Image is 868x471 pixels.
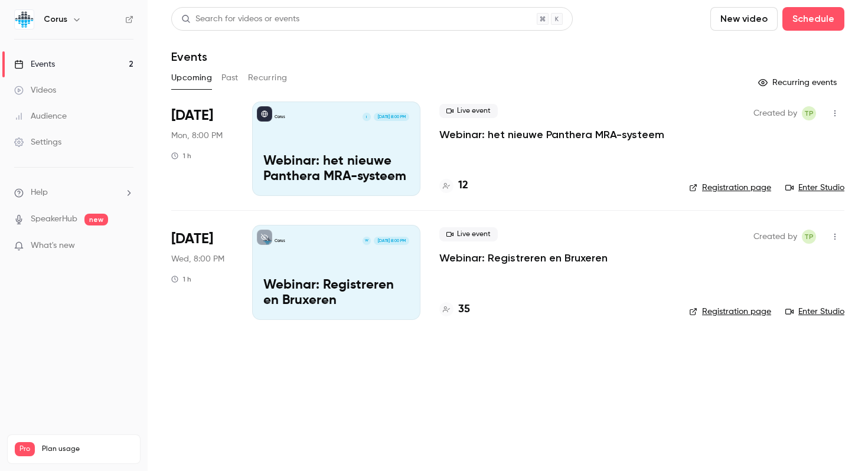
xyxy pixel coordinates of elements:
p: Webinar: het nieuwe Panthera MRA-systeem [263,154,409,185]
span: Tessa Peters [802,106,816,120]
a: 35 [439,302,470,318]
li: help-dropdown-opener [14,187,133,199]
div: Sep 3 Wed, 8:00 PM (Europe/Amsterdam) [171,225,233,319]
button: Recurring events [753,73,844,92]
p: Corus [275,238,285,244]
div: Videos [14,84,56,96]
h4: 12 [458,178,468,194]
div: Search for videos or events [181,13,299,25]
span: TP [804,230,814,244]
div: Sep 1 Mon, 8:00 PM (Europe/Amsterdam) [171,102,233,196]
a: Enter Studio [785,182,844,194]
span: [DATE] [171,230,213,248]
div: Events [14,58,55,70]
div: W [362,236,371,246]
span: Live event [439,104,498,118]
div: Settings [14,136,61,148]
span: Plan usage [42,444,133,454]
button: Schedule [782,7,844,31]
div: I [362,112,371,122]
span: [DATE] [171,106,213,125]
a: Registration page [689,306,771,318]
a: Webinar: het nieuwe Panthera MRA-systeem [439,127,664,142]
span: Pro [15,442,35,456]
span: Tessa Peters [802,230,816,244]
button: New video [710,7,778,31]
span: Created by [753,106,797,120]
div: Audience [14,110,67,122]
a: Webinar: het nieuwe Panthera MRA-systeemCorusI[DATE] 8:00 PMWebinar: het nieuwe Panthera MRA-systeem [252,102,420,196]
span: Help [31,187,48,199]
span: Live event [439,227,498,241]
a: Registration page [689,182,771,194]
a: Webinar: Registreren en BruxerenCorusW[DATE] 8:00 PMWebinar: Registreren en Bruxeren [252,225,420,319]
button: Past [221,68,239,87]
h1: Events [171,50,207,64]
a: Enter Studio [785,306,844,318]
span: TP [804,106,814,120]
div: 1 h [171,151,191,161]
h6: Corus [44,14,67,25]
iframe: Noticeable Trigger [119,241,133,251]
span: [DATE] 8:00 PM [374,237,409,245]
h4: 35 [458,302,470,318]
p: Webinar: Registreren en Bruxeren [263,278,409,309]
button: Upcoming [171,68,212,87]
span: Mon, 8:00 PM [171,130,223,142]
div: 1 h [171,274,191,284]
span: Created by [753,230,797,244]
a: SpeakerHub [31,213,77,225]
a: 12 [439,178,468,194]
button: Recurring [248,68,288,87]
span: new [84,214,108,225]
span: [DATE] 8:00 PM [374,113,409,121]
span: What's new [31,240,75,252]
p: Corus [275,114,285,120]
a: Webinar: Registreren en Bruxeren [439,251,608,265]
span: Wed, 8:00 PM [171,253,224,265]
img: Corus [15,10,34,29]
